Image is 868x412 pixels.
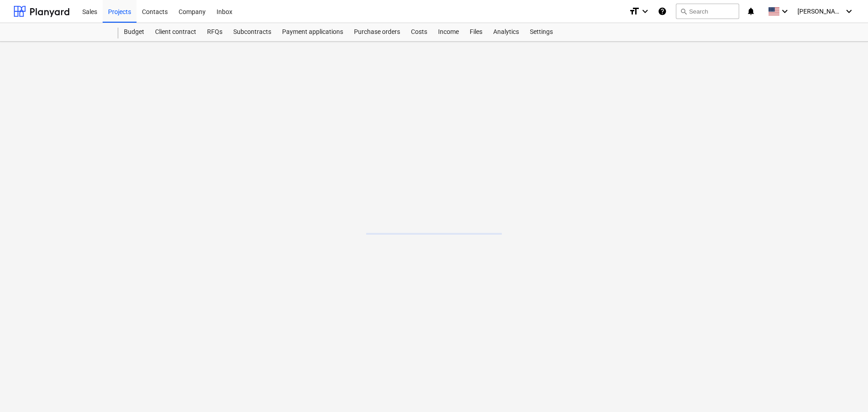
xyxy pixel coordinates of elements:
[524,23,558,41] a: Settings
[779,6,790,17] i: keyboard_arrow_down
[150,23,202,41] a: Client contract
[228,23,277,41] a: Subcontracts
[746,6,755,17] i: notifications
[680,8,687,15] span: search
[844,6,854,17] i: keyboard_arrow_down
[629,6,640,17] i: format_size
[277,23,349,41] a: Payment applications
[349,23,406,41] a: Purchase orders
[676,4,739,19] button: Search
[640,6,651,17] i: keyboard_arrow_down
[118,23,150,41] a: Budget
[658,6,667,17] i: Knowledge base
[406,23,433,41] a: Costs
[433,23,464,41] a: Income
[202,23,228,41] a: RFQs
[797,8,843,15] span: [PERSON_NAME]
[464,23,488,41] a: Files
[488,23,524,41] a: Analytics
